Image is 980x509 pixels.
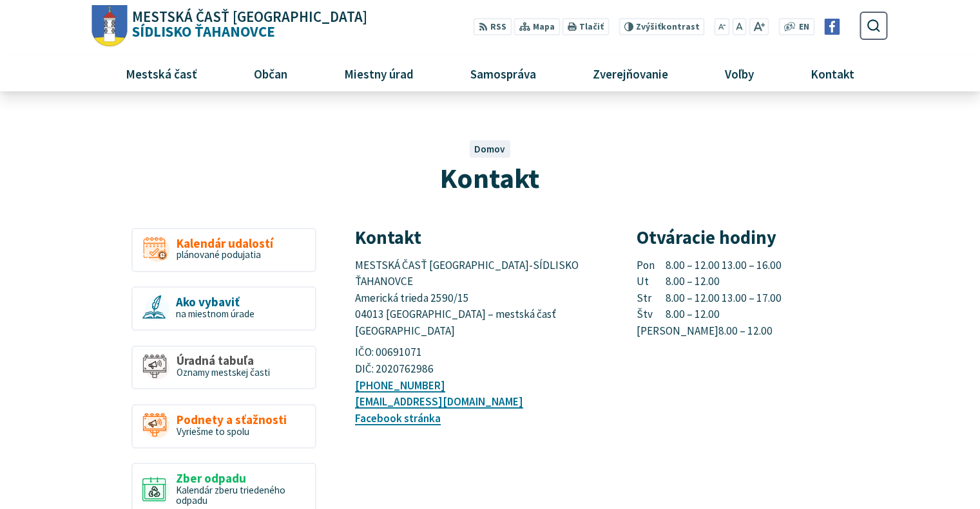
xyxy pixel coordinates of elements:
span: Miestny úrad [339,56,418,91]
button: Tlačiť [562,18,609,35]
p: 8.00 – 12.00 13.00 – 16.00 8.00 – 12.00 8.00 – 12.00 13.00 – 17.00 8.00 – 12.00 8.00 – 12.00 [637,257,888,340]
span: kontrast [636,22,700,32]
a: Občan [230,56,311,91]
span: Voľby [720,56,759,91]
a: EN [796,21,813,34]
span: MESTSKÁ ČASŤ [GEOGRAPHIC_DATA]-SÍDLISKO ŤAHANOVCE Americká trieda 2590/15 04013 [GEOGRAPHIC_DATA]... [355,258,581,338]
a: Voľby [702,56,778,91]
span: plánované podujatia [177,248,261,261]
span: RSS [490,21,506,34]
span: Mestská časť [120,56,202,91]
a: Mestská časť [102,56,220,91]
span: na miestnom úrade [176,308,255,320]
a: Domov [474,143,505,155]
span: Zvýšiť [636,21,661,32]
a: [EMAIL_ADDRESS][DOMAIN_NAME] [355,394,523,409]
span: Kontakt [440,160,539,196]
span: Vyriešme to spolu [177,425,249,438]
span: Mapa [533,21,555,34]
span: Samospráva [465,56,541,91]
a: [PHONE_NUMBER] [355,378,445,393]
h3: Otváracie hodiny [637,228,888,248]
span: Štv [637,306,666,323]
a: Zverejňovanie [570,56,692,91]
span: Pon [637,257,666,274]
span: Podnety a sťažnosti [177,413,287,427]
a: RSS [474,18,512,35]
span: Kalendár zberu triedeného odpadu [176,484,285,507]
button: Zvýšiťkontrast [619,18,704,35]
span: Občan [249,56,292,91]
a: Kalendár udalostí plánované podujatia [131,228,316,272]
span: Kalendár udalostí [177,237,273,250]
button: Zmenšiť veľkosť písma [715,18,730,35]
span: Ako vybaviť [176,295,255,309]
span: Tlačiť [579,22,604,32]
span: [PERSON_NAME] [637,323,718,340]
span: Úradná tabuľa [177,354,270,367]
img: Prejsť na domovskú stránku [92,5,128,47]
a: Podnety a sťažnosti Vyriešme to spolu [131,404,316,449]
a: Samospráva [447,56,560,91]
span: EN [799,21,809,34]
a: Mapa [514,18,560,35]
span: Zber odpadu [176,472,305,485]
span: Mestská časť [GEOGRAPHIC_DATA] [132,10,367,24]
a: Facebook stránka [355,411,441,425]
button: Nastaviť pôvodnú veľkosť písma [732,18,746,35]
button: Zväčšiť veľkosť písma [749,18,769,35]
a: Úradná tabuľa Oznamy mestskej časti [131,346,316,390]
span: Sídlisko Ťahanovce [128,10,368,39]
span: Ut [637,273,666,290]
a: Kontakt [787,56,878,91]
a: Miestny úrad [320,56,437,91]
span: Oznamy mestskej časti [177,366,270,378]
a: Ako vybaviť na miestnom úrade [131,286,316,331]
span: Kontakt [806,56,860,91]
p: IČO: 00691071 DIČ: 2020762986 [355,344,606,377]
span: Zverejňovanie [588,56,673,91]
a: Logo Sídlisko Ťahanovce, prejsť na domovskú stránku. [92,5,367,47]
h3: Kontakt [355,228,606,248]
img: Prejsť na Facebook stránku [824,19,840,35]
span: Str [637,290,666,307]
